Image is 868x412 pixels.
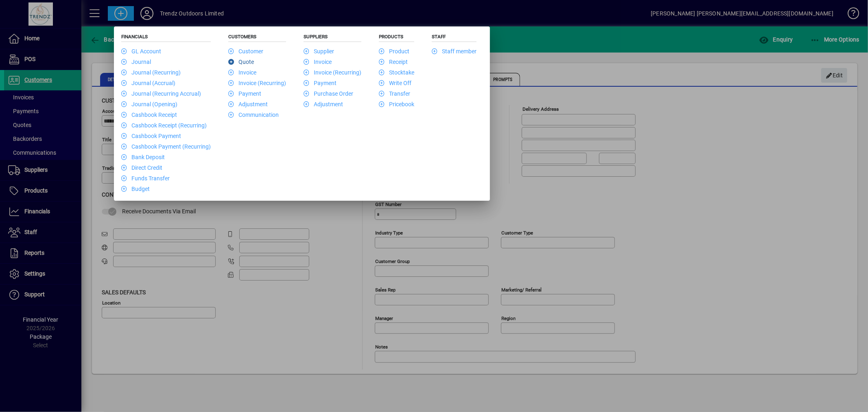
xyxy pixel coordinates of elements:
h5: Staff [432,34,477,42]
a: Bank Deposit [121,154,165,160]
a: Communication [228,112,279,118]
a: Payment [228,90,261,97]
a: Cashbook Payment [121,133,181,139]
h5: Products [379,34,414,42]
a: Journal [121,59,151,65]
a: Write Off [379,80,411,86]
a: Quote [228,59,254,65]
a: Budget [121,186,150,192]
a: Receipt [379,59,408,65]
a: Cashbook Receipt (Recurring) [121,122,207,129]
a: Adjustment [228,101,268,107]
a: Invoice (Recurring) [304,69,361,76]
a: Transfer [379,90,410,97]
a: Stocktake [379,69,414,76]
a: Supplier [304,48,334,55]
a: Journal (Recurring) [121,69,181,76]
a: Pricebook [379,101,414,107]
a: Staff member [432,48,477,55]
a: Invoice [304,59,332,65]
a: Product [379,48,409,55]
a: Journal (Recurring Accrual) [121,90,201,97]
h5: Customers [228,34,286,42]
a: Cashbook Receipt [121,112,177,118]
h5: Suppliers [304,34,361,42]
a: Funds Transfer [121,175,170,182]
a: Adjustment [304,101,343,107]
a: Invoice (Recurring) [228,80,286,86]
a: Customer [228,48,263,55]
a: Journal (Accrual) [121,80,175,86]
a: Invoice [228,69,256,76]
a: Payment [304,80,337,86]
h5: Financials [121,34,211,42]
a: Purchase Order [304,90,353,97]
a: GL Account [121,48,161,55]
a: Cashbook Payment (Recurring) [121,143,211,150]
a: Journal (Opening) [121,101,177,107]
a: Direct Credit [121,164,162,171]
